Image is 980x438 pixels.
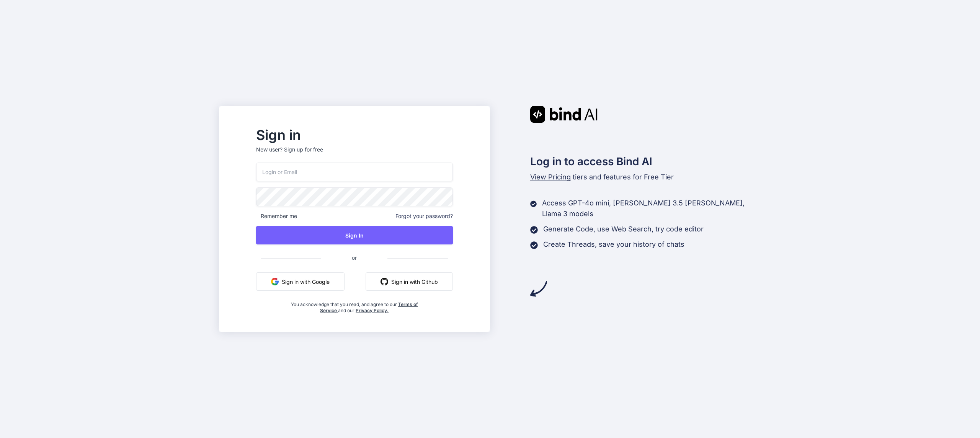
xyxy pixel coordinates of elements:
[271,278,279,285] img: google
[256,272,345,291] button: Sign in with Google
[543,224,704,234] p: Generate Code, use Web Search, try code editor
[256,129,453,141] h2: Sign in
[381,278,388,285] img: github
[256,226,453,244] button: Sign In
[395,212,453,220] span: Forgot your password?
[284,146,323,153] div: Sign up for free
[356,308,389,313] a: Privacy Policy.
[256,212,297,220] span: Remember me
[530,280,547,297] img: arrow
[543,239,684,250] p: Create Threads, save your history of chats
[530,153,761,169] h2: Log in to access Bind AI
[530,172,761,182] p: tiers and features for Free Tier
[542,198,761,219] p: Access GPT-4o mini, [PERSON_NAME] 3.5 [PERSON_NAME], Llama 3 models
[530,106,598,123] img: Bind AI logo
[256,146,453,163] p: New user?
[321,248,387,267] span: or
[289,297,420,314] div: You acknowledge that you read, and agree to our and our
[366,272,453,291] button: Sign in with Github
[256,163,453,181] input: Login or Email
[320,301,418,313] a: Terms of Service
[530,173,571,181] span: View Pricing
